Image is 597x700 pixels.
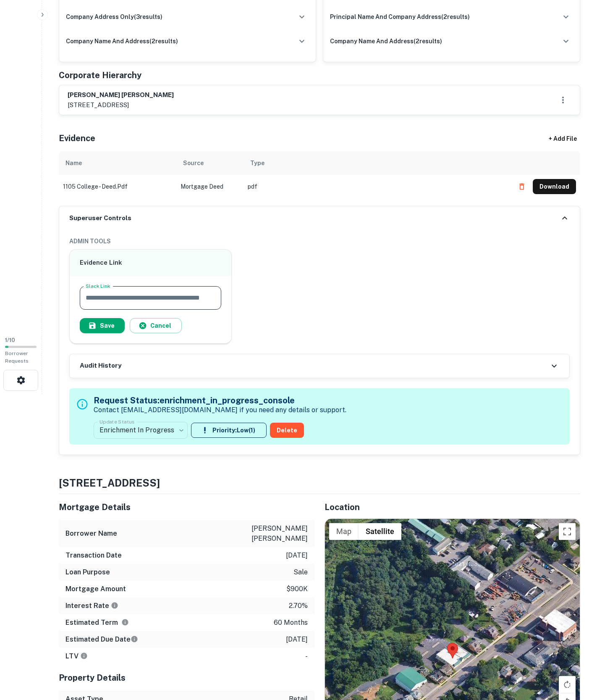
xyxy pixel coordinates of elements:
[286,634,308,645] p: [DATE]
[65,584,126,594] h6: Mortgage Amount
[5,350,29,364] span: Borrower Requests
[68,100,174,110] p: [STREET_ADDRESS]
[59,151,580,206] div: scrollable content
[68,90,174,100] h6: [PERSON_NAME] [PERSON_NAME]
[232,524,308,544] p: [PERSON_NAME] [PERSON_NAME]
[533,131,592,146] div: + Add File
[330,12,470,21] h6: principal name and company address ( 2 results)
[65,601,118,611] h6: Interest Rate
[559,676,576,693] button: Rotate map clockwise
[286,584,308,594] p: $900k
[80,258,221,268] h6: Evidence Link
[176,151,244,175] th: Source
[65,529,117,539] h6: Borrower Name
[286,550,308,561] p: [DATE]
[244,151,510,175] th: Type
[80,318,125,333] button: Save
[244,175,510,198] td: pdf
[99,418,134,425] label: Update Status
[59,132,95,145] h5: Evidence
[65,634,138,645] h6: Estimated Due Date
[94,394,346,407] h5: Request Status: enrichment_in_progress_console
[5,337,15,343] span: 1 / 10
[325,501,580,513] h5: Location
[66,12,162,21] h6: company address only ( 3 results)
[59,69,141,82] h5: Corporate Hierarchy
[121,618,129,626] svg: Term is based on a standard schedule for this type of loan.
[293,567,308,577] p: sale
[80,652,88,660] svg: LTVs displayed on the website are for informational purposes only and may be reported incorrectly...
[130,318,182,333] button: Cancel
[514,180,529,193] button: Delete file
[59,175,176,198] td: 1105 college - deed.pdf
[305,651,308,661] p: -
[65,618,129,628] h6: Estimated Term
[289,601,308,611] p: 2.70%
[559,523,576,540] button: Toggle fullscreen view
[111,602,118,609] svg: The interest rates displayed on the website are for informational purposes only and may be report...
[59,501,314,513] h5: Mortgage Details
[555,633,597,673] iframe: Chat Widget
[250,158,264,168] div: Type
[131,635,138,643] svg: Estimate is based on a standard schedule for this type of loan.
[65,158,82,168] div: Name
[270,423,304,438] button: Delete
[65,567,110,577] h6: Loan Purpose
[59,151,176,175] th: Name
[176,175,244,198] td: Mortgage Deed
[533,179,576,194] button: Download
[65,550,122,561] h6: Transaction Date
[66,37,178,46] h6: company name and address ( 2 results)
[359,523,401,540] button: Show satellite imagery
[191,423,267,438] button: Priority:Low(1)
[94,405,346,415] p: Contact [EMAIL_ADDRESS][DOMAIN_NAME] if you need any details or support.
[330,37,442,46] h6: company name and address ( 2 results)
[59,671,314,684] h5: Property Details
[183,158,204,168] div: Source
[94,418,188,442] div: Enrichment In Progress
[69,213,131,223] h6: Superuser Controls
[329,523,359,540] button: Show street map
[65,651,88,661] h6: LTV
[59,475,580,490] h4: [STREET_ADDRESS]
[86,282,110,289] label: Slack Link
[69,237,570,246] h6: ADMIN TOOLS
[80,361,121,371] h6: Audit History
[274,618,308,628] p: 60 months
